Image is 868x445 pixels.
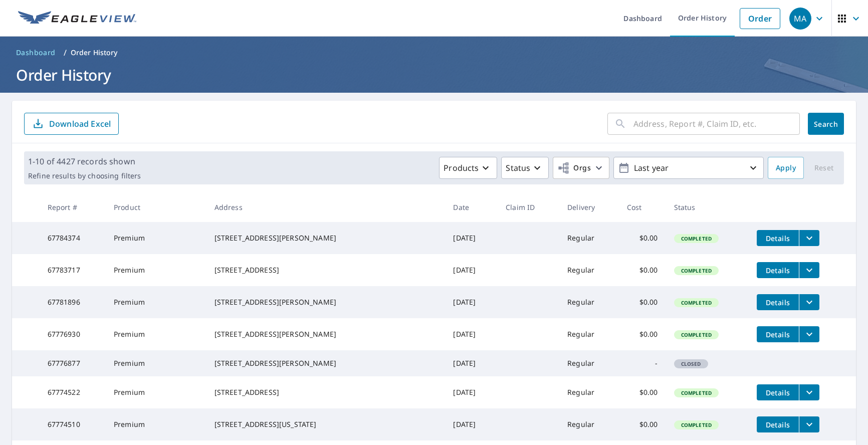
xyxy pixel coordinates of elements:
[789,8,811,30] div: MA
[559,222,619,254] td: Regular
[619,376,666,408] td: $0.00
[40,192,106,222] th: Report #
[619,408,666,440] td: $0.00
[40,408,106,440] td: 67774510
[619,192,666,222] th: Cost
[445,192,498,222] th: Date
[675,299,718,306] span: Completed
[12,45,60,61] a: Dashboard
[559,286,619,318] td: Regular
[16,48,56,58] span: Dashboard
[445,376,498,408] td: [DATE]
[559,376,619,408] td: Regular
[559,318,619,350] td: Regular
[619,286,666,318] td: $0.00
[214,387,438,397] div: [STREET_ADDRESS]
[12,45,856,61] nav: breadcrumb
[106,222,206,254] td: Premium
[799,262,819,278] button: filesDropdownBtn-67783717
[28,171,141,180] p: Refine results by choosing filters
[445,254,498,286] td: [DATE]
[71,48,118,58] p: Order History
[12,65,856,85] h1: Order History
[799,230,819,246] button: filesDropdownBtn-67784374
[675,235,718,242] span: Completed
[776,162,796,174] span: Apply
[559,408,619,440] td: Regular
[214,329,438,339] div: [STREET_ADDRESS][PERSON_NAME]
[498,192,559,222] th: Claim ID
[559,350,619,376] td: Regular
[675,267,718,274] span: Completed
[106,318,206,350] td: Premium
[445,286,498,318] td: [DATE]
[666,192,749,222] th: Status
[106,350,206,376] td: Premium
[757,416,799,432] button: detailsBtn-67774510
[619,350,666,376] td: -
[40,318,106,350] td: 67776930
[214,233,438,243] div: [STREET_ADDRESS][PERSON_NAME]
[675,360,707,367] span: Closed
[757,262,799,278] button: detailsBtn-67783717
[763,388,793,397] span: Details
[106,254,206,286] td: Premium
[445,350,498,376] td: [DATE]
[619,222,666,254] td: $0.00
[214,297,438,307] div: [STREET_ADDRESS][PERSON_NAME]
[40,376,106,408] td: 67774522
[214,265,438,275] div: [STREET_ADDRESS]
[808,113,844,135] button: Search
[206,192,446,222] th: Address
[799,294,819,310] button: filesDropdownBtn-67781896
[763,298,793,307] span: Details
[633,110,800,138] input: Address, Report #, Claim ID, etc.
[106,376,206,408] td: Premium
[40,254,106,286] td: 67783717
[40,286,106,318] td: 67781896
[763,330,793,339] span: Details
[501,157,549,179] button: Status
[768,157,804,179] button: Apply
[630,159,747,177] p: Last year
[24,113,119,135] button: Download Excel
[675,389,718,396] span: Completed
[506,162,530,174] p: Status
[439,157,497,179] button: Products
[675,421,718,428] span: Completed
[559,192,619,222] th: Delivery
[214,419,438,429] div: [STREET_ADDRESS][US_STATE]
[740,8,780,29] a: Order
[559,254,619,286] td: Regular
[49,118,111,129] p: Download Excel
[757,294,799,310] button: detailsBtn-67781896
[40,350,106,376] td: 67776877
[763,266,793,275] span: Details
[445,222,498,254] td: [DATE]
[613,157,764,179] button: Last year
[799,384,819,400] button: filesDropdownBtn-67774522
[757,326,799,342] button: detailsBtn-67776930
[763,234,793,243] span: Details
[28,155,141,167] p: 1-10 of 4427 records shown
[757,384,799,400] button: detailsBtn-67774522
[763,420,793,429] span: Details
[214,358,438,368] div: [STREET_ADDRESS][PERSON_NAME]
[619,254,666,286] td: $0.00
[40,222,106,254] td: 67784374
[445,318,498,350] td: [DATE]
[619,318,666,350] td: $0.00
[816,119,836,129] span: Search
[444,162,479,174] p: Products
[757,230,799,246] button: detailsBtn-67784374
[675,331,718,338] span: Completed
[18,11,136,26] img: EV Logo
[445,408,498,440] td: [DATE]
[64,47,67,59] li: /
[106,192,206,222] th: Product
[106,408,206,440] td: Premium
[553,157,609,179] button: Orgs
[799,326,819,342] button: filesDropdownBtn-67776930
[557,162,591,174] span: Orgs
[106,286,206,318] td: Premium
